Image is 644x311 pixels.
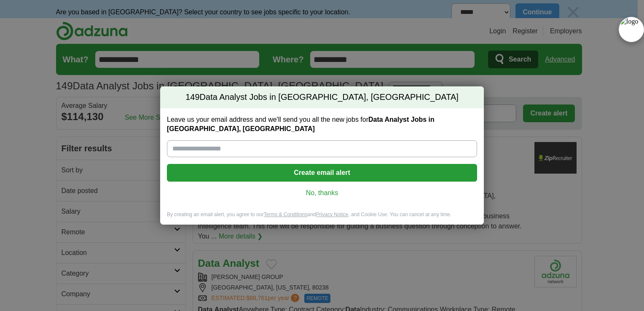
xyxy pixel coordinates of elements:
[167,116,435,132] strong: Data Analyst Jobs in [GEOGRAPHIC_DATA], [GEOGRAPHIC_DATA]
[263,212,307,217] a: Terms & Conditions
[185,91,199,103] span: 149
[160,211,484,225] div: By creating an email alert, you agree to our and , and Cookie Use. You can cancel at any time.
[167,164,477,182] button: Create email alert
[167,115,477,134] label: Leave us your email address and we'll send you all the new jobs for
[316,212,349,217] a: Privacy Notice
[174,188,470,198] a: No, thanks
[160,86,484,108] h2: Data Analyst Jobs in [GEOGRAPHIC_DATA], [GEOGRAPHIC_DATA]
